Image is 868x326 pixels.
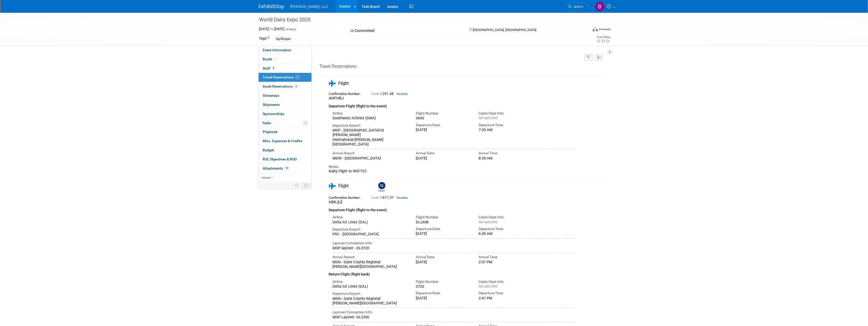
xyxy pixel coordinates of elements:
div: Departure Airport: [333,227,408,232]
a: Travel Reservations11 [259,73,311,82]
span: [DATE] [DATE] [259,27,285,31]
span: Attachments [263,166,289,170]
div: 8:35 AM [479,156,534,160]
img: ExhibitDay [259,4,284,9]
div: [DATE] [416,231,471,236]
div: Delta Air Lines (DAL) [333,220,408,224]
div: Arrival Time: [479,255,534,259]
span: Shipments [263,103,280,107]
span: Not specified [479,284,497,288]
div: Notes: [329,164,576,169]
span: Flight [338,183,349,188]
div: Departure Date: [416,291,471,296]
span: Not specified [479,116,497,120]
div: [DATE] [416,296,471,300]
div: Arrival Airport: [333,151,408,156]
a: Attachments19 [259,164,311,173]
span: 11 [295,75,300,79]
span: Cost: $ [371,92,383,96]
span: 19 [284,166,289,170]
div: 3643 [416,116,471,120]
a: Invoice [397,92,407,96]
div: Cabin/Seat Info: [479,111,534,116]
div: Delta Air Lines (DAL) [333,284,408,289]
td: Toggle Event Tabs [301,182,311,189]
div: Travel Reservations: [319,63,606,71]
div: Departure Date: [416,123,471,127]
div: Flight Number: [416,111,471,116]
a: Asset Reservations5 [259,82,311,91]
div: Flight Number: [416,215,471,220]
div: Departure Airport: [333,123,408,128]
a: Booth [259,55,311,64]
span: AHFHBJ [329,96,344,101]
i: Booth reservation complete [275,58,277,60]
div: Departure Flight (flight to the event) [329,205,576,213]
div: PSC - [GEOGRAPHIC_DATA] [333,232,408,236]
div: Nate Closner [377,182,386,192]
div: Departure Time: [479,123,534,127]
a: Giveaways [259,91,311,100]
div: Airline: [333,111,408,116]
div: In-Person [598,27,610,31]
a: Sponsorships [259,109,311,118]
div: Arrival Date: [416,151,471,156]
a: Search [565,2,588,11]
span: 817.37 [371,196,396,200]
div: Departure Airport: [333,291,408,296]
div: 2:07 PM [479,260,534,264]
span: Asset Reservations [263,84,298,88]
span: (4 days) [285,28,296,31]
i: Flight [329,183,336,189]
span: Travel Reservations [263,75,300,79]
div: Departure Time: [479,291,534,296]
div: 3720 [416,284,471,289]
span: Sponsorships [263,112,285,116]
div: Flight Number: [416,279,471,284]
div: Arrival Time: [479,151,534,156]
a: Playbook [259,127,311,136]
span: 5 [294,85,298,88]
div: Return Flight (flight back) [329,269,576,277]
span: 291.48 [371,92,396,96]
span: Cost: $ [371,196,383,200]
div: Southwest Airlines (SWA) [333,116,408,120]
div: Cabin/Seat Info: [479,215,534,220]
div: MSP Layover- DL2350 [333,315,576,319]
span: Flight [338,81,349,86]
div: Arrival Date: [416,255,471,259]
a: Invoice [397,196,407,200]
a: Tasks [259,119,311,127]
span: Booth [263,57,278,61]
div: Event Rating [596,36,610,38]
span: Event Information [263,48,291,52]
div: World Dairy Expo 2025 [257,15,581,24]
td: Tags [259,36,270,42]
span: Tasks [262,121,271,125]
img: Brittany Bergeron [595,2,605,11]
div: Committed [349,26,461,35]
div: Departure Date: [416,226,471,231]
span: to [269,27,274,31]
div: Event Format [558,26,611,34]
div: Kaley Flight to WEFTEC [329,169,576,174]
div: 7:05 AM [479,127,534,132]
div: Confirmation Number: [329,90,364,96]
i: Filter by Traveler [587,56,590,59]
span: Misc. Expenses & Credits [263,139,302,143]
a: Staff8 [259,64,311,73]
div: DL2448 [416,220,471,224]
div: Layover/Connection Info: [333,241,576,246]
div: Confirmation Number: [329,194,364,200]
img: Format-Inperson.png [593,27,598,31]
div: Layover/Connection Info: [333,310,576,315]
a: Event Information [259,46,311,55]
div: 2:47 PM [479,296,534,300]
div: [DATE] [416,127,471,132]
div: [DATE] [416,260,471,264]
a: ROI, Objectives & ROO [259,155,311,164]
span: Playbook [263,130,277,134]
div: Airline: [333,215,408,220]
div: 6:45 AM [479,231,534,236]
span: ROI, Objectives & ROO [263,157,297,161]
